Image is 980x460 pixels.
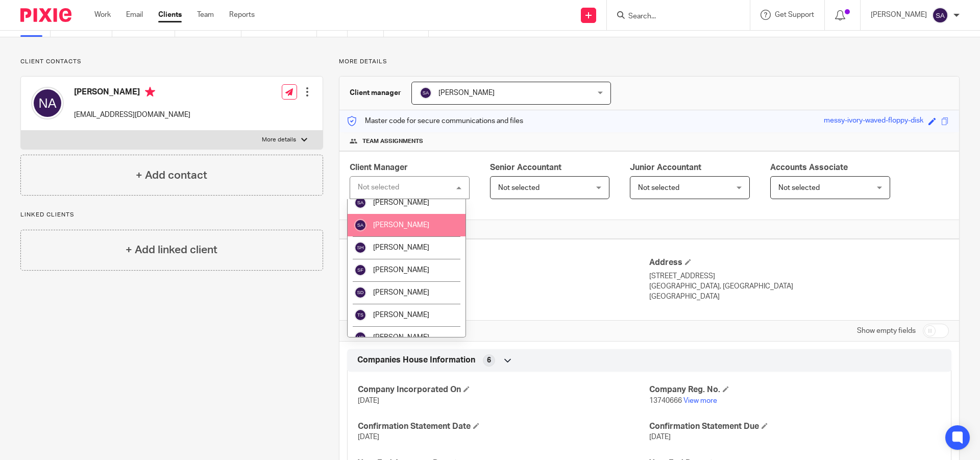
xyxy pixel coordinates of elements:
[158,10,182,20] a: Clients
[683,397,717,404] a: View more
[649,397,682,404] span: 13740666
[770,163,848,172] span: Accounts Associate
[354,331,366,344] img: svg%3E
[362,137,423,146] span: Team assignments
[358,184,399,191] div: Not selected
[350,271,649,281] p: Limited company
[824,115,923,127] div: messy-ivory-waved-floppy-disk
[145,87,155,97] i: Primary
[420,87,432,99] img: svg%3E
[373,222,429,229] span: [PERSON_NAME]
[775,11,814,18] span: Get Support
[350,257,649,268] h4: Client type
[354,219,366,231] img: svg%3E
[649,433,671,441] span: [DATE]
[373,267,429,274] span: [PERSON_NAME]
[350,327,649,335] h4: CUSTOM FIELDS
[20,58,323,66] p: Client contacts
[20,211,323,219] p: Linked clients
[358,433,379,441] span: [DATE]
[649,384,941,395] h4: Company Reg. No.
[229,10,255,20] a: Reports
[126,10,143,20] a: Email
[74,87,190,100] h4: [PERSON_NAME]
[350,163,408,172] span: Client Manager
[871,10,927,20] p: [PERSON_NAME]
[857,326,916,336] label: Show empty fields
[778,184,820,191] span: Not selected
[347,116,523,126] p: Master code for secure communications and files
[649,271,949,281] p: [STREET_ADDRESS]
[649,292,949,302] p: [GEOGRAPHIC_DATA]
[487,355,491,366] span: 6
[350,88,401,98] h3: Client manager
[354,197,366,209] img: svg%3E
[74,110,190,120] p: [EMAIL_ADDRESS][DOMAIN_NAME]
[354,286,366,299] img: svg%3E
[126,242,217,258] h4: + Add linked client
[498,184,540,191] span: Not selected
[94,10,111,20] a: Work
[31,87,64,119] img: svg%3E
[649,257,949,268] h4: Address
[649,281,949,292] p: [GEOGRAPHIC_DATA], [GEOGRAPHIC_DATA]
[20,8,71,22] img: Pixie
[373,334,429,341] span: [PERSON_NAME]
[373,311,429,319] span: [PERSON_NAME]
[354,241,366,254] img: svg%3E
[358,397,379,404] span: [DATE]
[354,309,366,321] img: svg%3E
[357,355,475,366] span: Companies House Information
[262,136,296,144] p: More details
[932,7,948,23] img: svg%3E
[630,163,701,172] span: Junior Accountant
[358,421,649,432] h4: Confirmation Statement Date
[490,163,561,172] span: Senior Accountant
[638,184,679,191] span: Not selected
[197,10,214,20] a: Team
[136,167,207,183] h4: + Add contact
[627,12,719,21] input: Search
[373,244,429,251] span: [PERSON_NAME]
[649,421,941,432] h4: Confirmation Statement Due
[373,289,429,296] span: [PERSON_NAME]
[358,384,649,395] h4: Company Incorporated On
[339,58,960,66] p: More details
[373,199,429,206] span: [PERSON_NAME]
[438,89,495,96] span: [PERSON_NAME]
[354,264,366,276] img: svg%3E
